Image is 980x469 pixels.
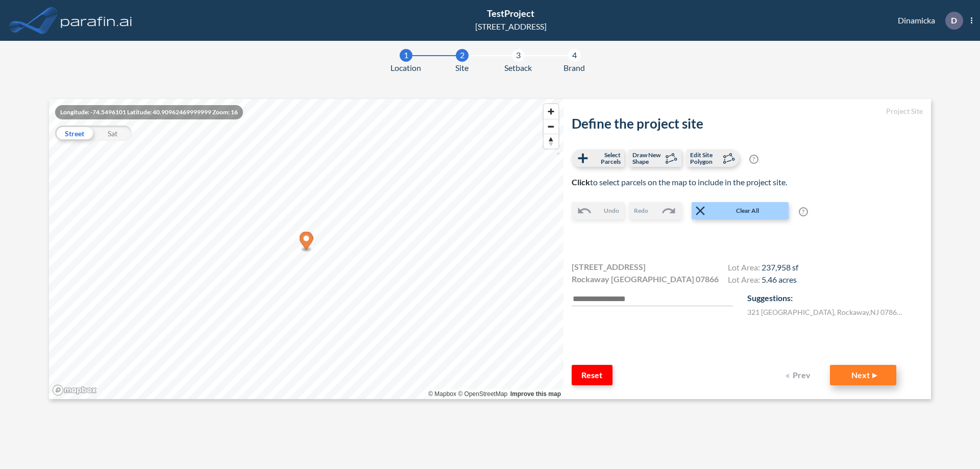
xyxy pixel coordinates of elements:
h5: Project Site [572,107,923,116]
a: Mapbox [428,390,456,398]
button: Undo [572,202,624,219]
span: Redo [634,206,648,215]
div: 3 [512,49,525,62]
button: Clear All [692,202,789,219]
span: ? [799,207,808,216]
span: [STREET_ADDRESS] [572,261,646,273]
button: Reset [572,365,612,385]
div: [STREET_ADDRESS] [475,20,547,33]
span: TestProject [487,8,534,19]
div: Map marker [300,232,313,253]
span: Site [455,62,469,74]
div: 4 [568,49,581,62]
img: logo [59,10,134,31]
label: 321 [GEOGRAPHIC_DATA] , Rockaway , NJ 07866 , US [747,307,905,317]
span: Location [390,62,421,74]
span: Undo [604,206,619,215]
button: Zoom in [544,104,558,119]
span: 5.46 acres [762,275,797,284]
span: Edit Site Polygon [690,152,720,165]
div: Sat [93,126,132,141]
h4: Lot Area: [728,275,798,287]
span: Brand [563,62,585,74]
a: OpenStreetMap [458,390,507,398]
b: Click [572,177,590,187]
div: 1 [400,49,412,62]
button: Redo [629,202,681,219]
div: Longitude: -74.5496101 Latitude: 40.90962469999999 Zoom: 16 [55,105,243,119]
div: Dinamicka [883,12,972,30]
span: Clear All [708,206,788,215]
a: Mapbox homepage [52,384,97,396]
button: Prev [779,365,820,385]
span: Rockaway [GEOGRAPHIC_DATA] 07866 [572,273,719,285]
span: Select Parcels [591,152,621,165]
span: Reset bearing to north [544,134,558,149]
p: D [951,16,957,25]
button: Zoom out [544,119,558,134]
span: Draw New Shape [632,152,663,165]
span: ? [749,155,758,164]
p: Suggestions: [747,292,923,304]
button: Next [830,365,896,385]
div: Street [55,126,93,141]
span: Setback [504,62,532,74]
h4: Lot Area: [728,262,798,275]
span: Zoom out [544,119,558,134]
canvas: Map [49,99,563,399]
div: 2 [456,49,469,62]
h2: Define the project site [572,116,923,132]
span: to select parcels on the map to include in the project site. [572,177,787,187]
span: 237,958 sf [762,262,798,272]
button: Reset bearing to north [544,134,558,149]
a: Improve this map [510,390,561,398]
